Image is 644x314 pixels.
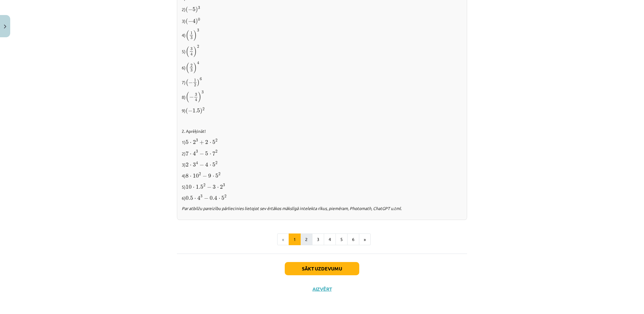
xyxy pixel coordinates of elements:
span: − [189,95,194,99]
span: 2 [215,139,217,142]
span: 3 [200,195,202,198]
span: ( [186,30,189,41]
span: ) [198,92,202,102]
span: 5 [212,163,215,167]
button: Aizvērt [311,286,333,292]
span: 4 [197,196,200,200]
span: 2 [205,140,208,144]
span: 3 [190,69,193,72]
span: + [199,140,204,145]
button: 3 [312,233,324,245]
span: ⋅ [190,165,191,166]
span: 0.4 [210,196,217,200]
p: 3) [182,17,462,25]
p: 5) [182,45,462,57]
i: Par atbilžu pareizību pārliecinies lietojot sev ērtākos mākslīgā intelekta rīkus, piemēram, Photo... [182,206,402,211]
p: 6) [182,194,462,201]
p: 6) [182,61,462,74]
span: ) [193,30,197,41]
span: 2 [186,163,189,167]
span: 7 [212,151,215,156]
p: 1) [182,138,462,145]
p: 4) [182,172,462,179]
span: 3 [190,47,193,50]
span: 3 [190,36,193,39]
span: ⋅ [194,198,196,200]
span: 2 [215,150,217,153]
span: 4 [193,19,196,23]
span: − [199,163,204,167]
span: 3 [198,6,200,9]
span: 1 [194,79,196,82]
nav: Page navigation example [177,233,467,245]
span: 0.5 [186,196,193,200]
span: 2 [193,140,196,144]
span: − [204,196,208,200]
span: 1.5 [193,108,200,113]
span: 5 [193,7,196,11]
p: 4) [182,29,462,41]
span: ( [186,108,188,114]
span: 5 [221,196,224,200]
p: 5) [182,183,462,190]
p: 8) [182,90,462,103]
button: 5 [336,233,348,245]
span: 2 [218,172,220,175]
span: 3 [213,185,216,189]
button: 4 [324,233,336,245]
span: ⋅ [210,165,211,166]
p: 2) [182,149,462,157]
span: ( [186,7,188,13]
p: 9) [182,106,462,114]
p: 2) [182,5,462,13]
span: ) [193,46,197,57]
span: − [188,19,193,23]
span: ( [186,18,188,25]
button: 2 [300,233,312,245]
span: ( [186,46,189,57]
span: 2 [224,195,226,198]
span: 2 [215,161,217,164]
button: 6 [347,233,359,245]
span: − [199,152,204,156]
span: ( [186,92,189,102]
span: − [188,81,193,85]
span: 9 [208,174,211,178]
span: 1 [190,32,193,35]
span: 5 [212,140,215,144]
span: 5 [205,151,208,156]
span: 2 [194,84,196,87]
span: 6 [200,78,202,81]
span: 2 [199,172,201,175]
span: − [188,109,193,113]
span: 4 [197,61,199,65]
span: 4 [193,151,196,156]
p: 2. Aprēķināt! [182,128,462,134]
span: 2 [220,185,223,189]
span: 3 [196,150,198,153]
img: icon-close-lesson-0947bae3869378f0d4975bcd49f059093ad1ed9edebbc8119c70593378902aed.svg [4,25,6,29]
span: ⋅ [193,187,194,189]
span: 0 [198,18,200,21]
span: ⋅ [190,176,191,178]
span: 2 [203,184,205,187]
span: ) [200,108,202,114]
span: 8 [186,174,189,178]
span: ⋅ [190,154,191,155]
span: 3 [193,163,196,167]
span: ⋅ [213,176,214,178]
span: 5 [215,174,218,178]
span: 3 [202,91,204,94]
span: ) [196,18,198,25]
span: 3 [195,93,197,96]
span: 7 [186,151,189,156]
p: 3) [182,160,462,168]
span: ) [197,79,200,86]
span: ( [186,62,189,73]
span: 3 [197,29,199,32]
span: 5 [186,140,189,144]
span: ) [193,62,197,73]
span: 4 [195,98,197,101]
span: ⋅ [210,154,211,155]
span: ) [196,7,198,13]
